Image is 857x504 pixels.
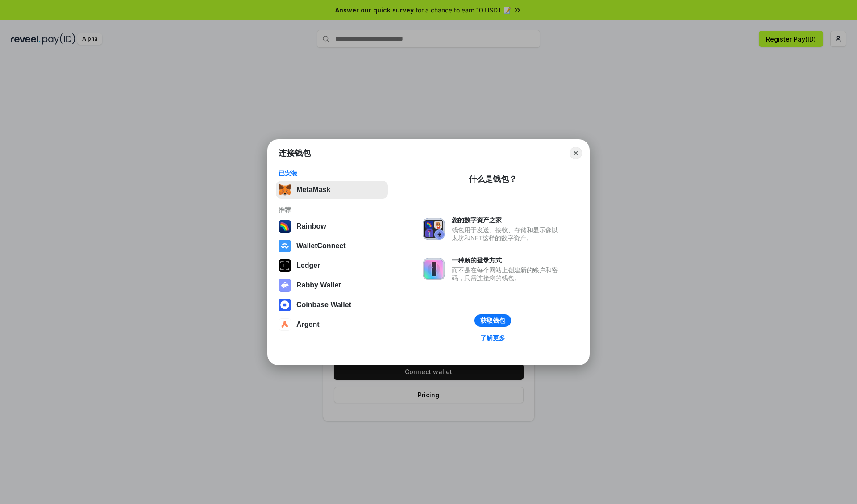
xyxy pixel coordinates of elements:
[279,318,291,331] img: svg+xml,%3Csvg%20width%3D%2228%22%20height%3D%2228%22%20viewBox%3D%220%200%2028%2028%22%20fill%3D...
[296,281,341,289] div: Rabby Wallet
[279,299,291,311] img: svg+xml,%3Csvg%20width%3D%2228%22%20height%3D%2228%22%20viewBox%3D%220%200%2028%2028%22%20fill%3D...
[480,317,505,325] div: 获取钱包
[276,237,388,255] button: WalletConnect
[423,218,445,240] img: svg+xml,%3Csvg%20xmlns%3D%22http%3A%2F%2Fwww.w3.org%2F2000%2Fsvg%22%20fill%3D%22none%22%20viewBox...
[452,256,562,264] div: 一种新的登录方式
[452,226,562,242] div: 钱包用于发送、接收、存储和显示像以太坊和NFT这样的数字资产。
[452,216,562,224] div: 您的数字资产之家
[276,316,388,333] button: Argent
[570,147,582,159] button: Close
[279,206,385,214] div: 推荐
[296,186,330,194] div: MetaMask
[276,276,388,294] button: Rabby Wallet
[276,296,388,314] button: Coinbase Wallet
[423,258,445,280] img: svg+xml,%3Csvg%20xmlns%3D%22http%3A%2F%2Fwww.w3.org%2F2000%2Fsvg%22%20fill%3D%22none%22%20viewBox...
[475,332,511,344] a: 了解更多
[296,262,320,270] div: Ledger
[279,169,385,177] div: 已安装
[469,174,517,184] div: 什么是钱包？
[480,334,505,342] div: 了解更多
[279,220,291,233] img: svg+xml,%3Csvg%20width%3D%22120%22%20height%3D%22120%22%20viewBox%3D%220%200%20120%20120%22%20fil...
[276,181,388,199] button: MetaMask
[452,266,562,282] div: 而不是在每个网站上创建新的账户和密码，只需连接您的钱包。
[279,148,311,158] h1: 连接钱包
[296,301,351,309] div: Coinbase Wallet
[279,259,291,272] img: svg+xml,%3Csvg%20xmlns%3D%22http%3A%2F%2Fwww.w3.org%2F2000%2Fsvg%22%20width%3D%2228%22%20height%3...
[276,217,388,235] button: Rainbow
[279,183,291,196] img: svg+xml,%3Csvg%20fill%3D%22none%22%20height%3D%2233%22%20viewBox%3D%220%200%2035%2033%22%20width%...
[279,279,291,292] img: svg+xml,%3Csvg%20xmlns%3D%22http%3A%2F%2Fwww.w3.org%2F2000%2Fsvg%22%20fill%3D%22none%22%20viewBox...
[276,257,388,275] button: Ledger
[474,314,511,327] button: 获取钱包
[296,222,326,230] div: Rainbow
[296,321,320,329] div: Argent
[279,240,291,252] img: svg+xml,%3Csvg%20width%3D%2228%22%20height%3D%2228%22%20viewBox%3D%220%200%2028%2028%22%20fill%3D...
[296,242,346,250] div: WalletConnect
